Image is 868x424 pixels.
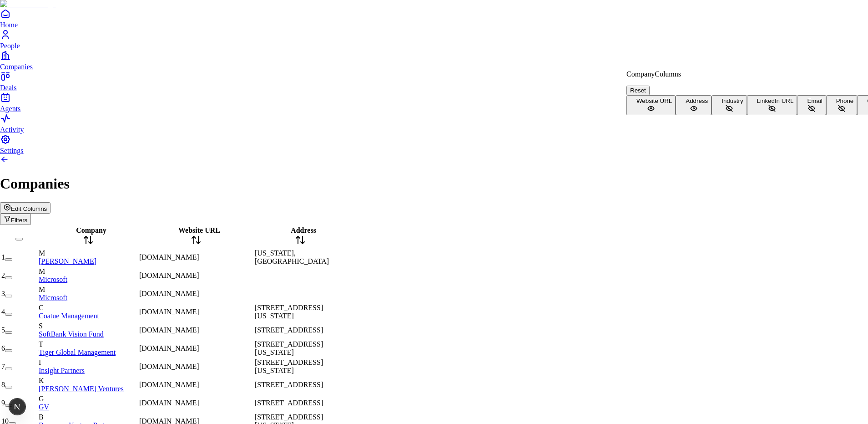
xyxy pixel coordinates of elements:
[797,95,826,115] button: Email
[676,95,712,115] button: Address
[722,97,743,104] span: Industry
[626,95,676,115] button: Website URL
[826,95,858,115] button: Phone
[836,97,854,104] span: Phone
[747,95,797,115] button: LinkedIn URL
[626,86,650,95] button: Reset
[757,97,794,104] span: LinkedIn URL
[712,95,747,115] button: Industry
[636,97,672,104] span: Website URL
[686,97,708,104] span: Address
[807,97,822,104] span: Email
